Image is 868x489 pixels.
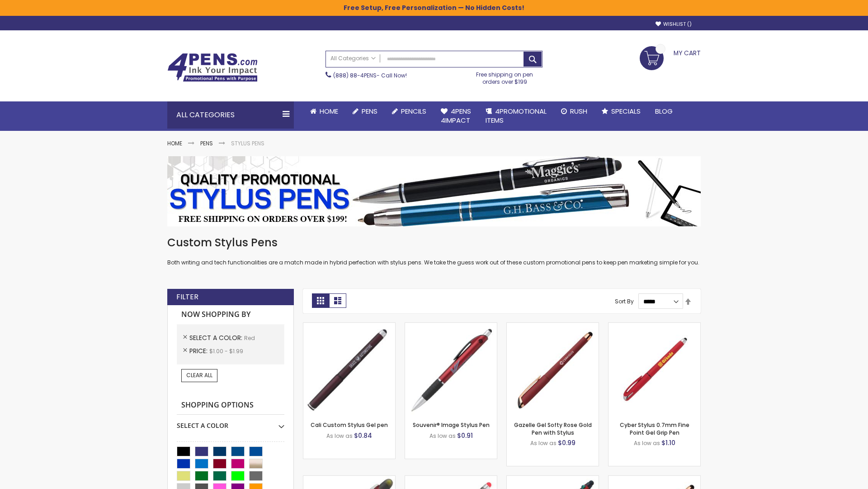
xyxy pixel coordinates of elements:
img: Cali Custom Stylus Gel pen-Red [303,323,395,415]
span: 4PROMOTIONAL ITEMS [486,106,547,125]
img: Cyber Stylus 0.7mm Fine Point Gel Grip Pen-Red [609,323,700,415]
a: Cyber Stylus 0.7mm Fine Point Gel Grip Pen [620,421,689,436]
a: Wishlist [656,21,692,28]
a: Home [303,101,345,121]
span: $0.99 [558,438,576,447]
a: Home [167,139,182,147]
span: Pens [362,106,377,116]
strong: Now Shopping by [177,305,284,324]
span: Price [189,346,209,355]
a: Islander Softy Gel with Stylus - ColorJet Imprint-Red [405,475,497,483]
span: Select A Color [189,333,244,342]
strong: Stylus Pens [231,139,264,147]
a: Souvenir® Jalan Highlighter Stylus Pen Combo-Red [303,475,395,483]
a: Specials [594,101,648,121]
strong: Grid [312,293,329,308]
a: Souvenir® Image Stylus Pen [413,421,490,429]
h1: Custom Stylus Pens [167,235,701,250]
span: All Categories [330,55,376,62]
a: Rush [554,101,594,121]
span: Clear All [186,371,212,379]
a: Cyber Stylus 0.7mm Fine Point Gel Grip Pen-Red [609,322,700,330]
a: Pencils [385,101,434,121]
span: As low as [634,439,660,447]
span: $0.91 [457,431,473,440]
img: 4Pens Custom Pens and Promotional Products [167,53,258,82]
div: All Categories [167,101,294,129]
label: Sort By [615,297,634,305]
span: As low as [326,432,353,440]
a: Pens [345,101,385,121]
a: Gazelle Gel Softy Rose Gold Pen with Stylus [514,421,592,436]
a: Souvenir® Image Stylus Pen-Red [405,322,497,330]
span: Rush [570,106,587,116]
a: Gazelle Gel Softy Rose Gold Pen with Stylus - ColorJet-Red [609,475,700,483]
a: Pens [200,139,213,147]
strong: Shopping Options [177,396,284,415]
img: Gazelle Gel Softy Rose Gold Pen with Stylus-Red [507,323,599,415]
div: Free shipping on pen orders over $199 [467,67,543,86]
span: $1.10 [661,438,675,447]
span: As low as [429,432,456,440]
a: Gazelle Gel Softy Rose Gold Pen with Stylus-Red [507,322,599,330]
strong: Filter [176,292,198,302]
span: 4Pens 4impact [441,106,471,125]
a: Blog [648,101,680,121]
a: 4PROMOTIONALITEMS [478,101,554,131]
span: $1.00 - $1.99 [209,347,243,355]
a: (888) 88-4PENS [333,72,377,79]
a: Cali Custom Stylus Gel pen [311,421,388,429]
span: Pencils [401,106,426,116]
span: - Call Now! [333,72,407,79]
a: Orbitor 4 Color Assorted Ink Metallic Stylus Pens-Red [507,475,599,483]
span: As low as [530,439,557,447]
a: Clear All [181,369,217,382]
img: Souvenir® Image Stylus Pen-Red [405,323,497,415]
a: All Categories [326,51,380,66]
span: Blog [655,106,673,116]
span: Specials [611,106,641,116]
a: 4Pens4impact [434,101,478,131]
span: Home [320,106,338,116]
span: $0.84 [354,431,372,440]
span: Red [244,334,255,342]
div: Select A Color [177,415,284,430]
img: Stylus Pens [167,156,701,226]
a: Cali Custom Stylus Gel pen-Red [303,322,395,330]
div: Both writing and tech functionalities are a match made in hybrid perfection with stylus pens. We ... [167,235,701,267]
